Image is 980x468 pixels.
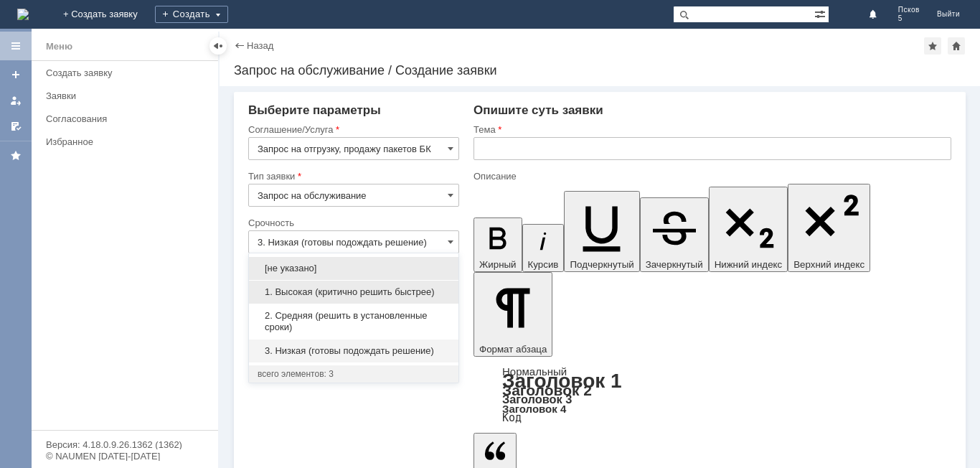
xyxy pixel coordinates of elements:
img: logo [17,9,29,20]
div: Скрыть меню [209,37,227,55]
div: Сделать домашней страницей [948,37,965,55]
a: Заголовок 2 [502,382,592,398]
a: Назад [247,40,273,51]
button: Нижний индекс [709,187,788,272]
button: Верхний индекс [788,184,870,272]
a: Заголовок 4 [502,403,566,415]
span: Выберите параметры [248,103,381,117]
div: Тип заявки [248,172,456,181]
span: [не указано] [258,263,450,274]
span: 3. Низкая (готовы подождать решение) [258,345,450,357]
div: Согласования [46,113,209,124]
button: Формат абзаца [473,272,552,357]
span: Подчеркнутый [570,259,633,270]
div: Запрос на обслуживание / Создание заявки [234,63,966,78]
span: Формат абзаца [479,344,547,355]
div: Меню [46,38,72,55]
a: Заявки [40,85,215,107]
a: Заголовок 1 [502,370,622,392]
span: Верхний индекс [793,259,864,270]
div: Создать заявку [46,67,209,78]
a: Создать заявку [4,63,27,86]
span: 1. Высокая (критично решить быстрее) [258,286,450,298]
a: Создать заявку [40,62,215,84]
div: © NAUMEN [DATE]-[DATE] [46,451,204,461]
div: Описание [473,172,948,181]
span: Курсив [528,259,559,270]
button: Жирный [473,217,522,272]
a: Нормальный [502,365,567,378]
a: Код [502,411,522,424]
span: Псков [898,6,920,14]
div: Создать [155,6,228,23]
span: Зачеркнутый [646,259,703,270]
a: Согласования [40,108,215,130]
span: Опишите суть заявки [473,103,603,117]
a: Мои заявки [4,89,27,112]
div: Соглашение/Услуга [248,125,456,134]
div: Формат абзаца [473,367,951,423]
button: Зачеркнутый [640,197,709,272]
div: Версия: 4.18.0.9.26.1362 (1362) [46,440,204,449]
span: Жирный [479,259,517,270]
div: Срочность [248,218,456,228]
span: Расширенный поиск [814,6,829,20]
div: Избранное [46,136,194,147]
button: Подчеркнутый [564,191,639,272]
div: Добавить в избранное [924,37,941,55]
button: Курсив [522,224,565,272]
span: 5 [898,14,920,23]
a: Заголовок 3 [502,393,572,406]
div: Заявки [46,90,209,101]
span: 2. Средняя (решить в установленные сроки) [258,310,450,333]
a: Мои согласования [4,115,27,138]
a: Перейти на домашнюю страницу [17,9,29,20]
div: Тема [473,125,948,134]
div: всего элементов: 3 [258,368,450,380]
span: Нижний индекс [715,259,783,270]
